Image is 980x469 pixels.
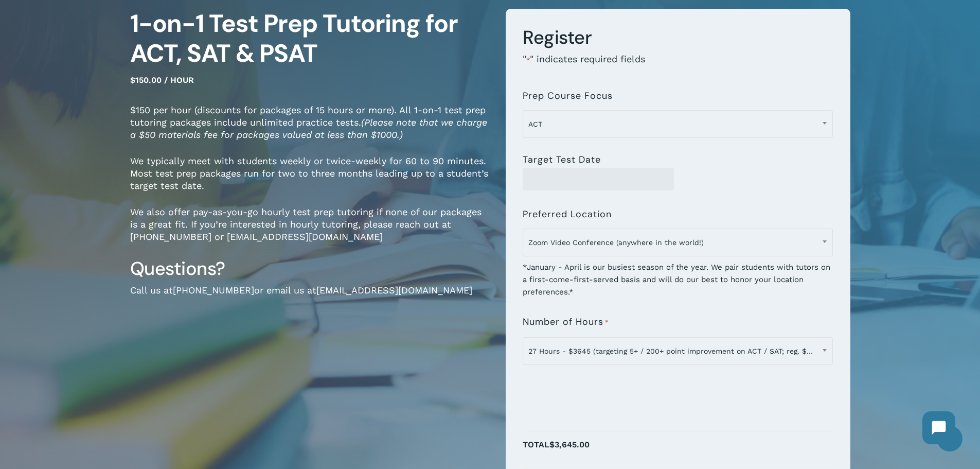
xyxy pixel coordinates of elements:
p: Total [523,437,833,463]
a: [EMAIL_ADDRESS][DOMAIN_NAME] [316,285,472,296]
label: Prep Course Focus [523,91,613,101]
p: " " indicates required fields [523,53,833,80]
span: 27 Hours - $3645 (targeting 5+ / 200+ point improvement on ACT / SAT; reg. $4050) [523,337,833,365]
iframe: reCAPTCHA [523,371,679,411]
span: 27 Hours - $3645 (targeting 5+ / 200+ point improvement on ACT / SAT; reg. $4050) [523,340,832,362]
span: ACT [523,110,833,138]
span: Zoom Video Conference (anywhere in the world!) [523,229,833,256]
span: ACT [523,113,832,135]
span: Zoom Video Conference (anywhere in the world!) [523,232,832,253]
label: Target Test Date [523,154,601,165]
p: We also offer pay-as-you-go hourly test prep tutoring if none of our packages is a great fit. If ... [130,206,490,257]
iframe: Chatbot [912,401,966,455]
label: Preferred Location [523,209,612,219]
span: $3,645.00 [549,440,590,449]
h3: Register [523,26,833,49]
p: We typically meet with students weekly or twice-weekly for 60 to 90 minutes. Most test prep packa... [130,155,490,206]
label: Number of Hours [523,317,609,328]
div: *January - April is our busiest season of the year. We pair students with tutors on a first-come-... [523,254,833,298]
p: $150 per hour (discounts for packages of 15 hours or more). All 1-on-1 test prep tutoring package... [130,104,490,155]
h1: 1-on-1 Test Prep Tutoring for ACT, SAT & PSAT [130,9,490,68]
em: (Please note that we charge a $50 materials fee for packages valued at less than $1000.) [130,117,487,140]
span: $150.00 / hour [130,75,194,85]
a: [PHONE_NUMBER] [173,285,254,296]
p: Call us at or email us at [130,284,490,310]
h3: Questions? [130,257,490,281]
